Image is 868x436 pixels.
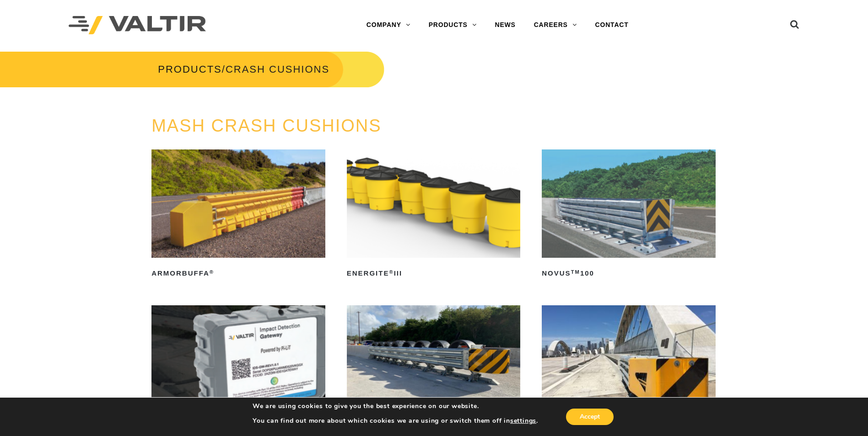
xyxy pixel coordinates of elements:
[226,64,329,75] span: CRASH CUSHIONS
[525,16,586,34] a: CAREERS
[566,409,614,425] button: Accept
[510,417,536,425] button: settings
[151,266,325,281] h2: ArmorBuffa
[347,149,521,281] a: ENERGITE®III
[542,266,716,281] h2: NOVUS 100
[571,269,580,275] sup: TM
[347,266,521,281] h2: ENERGITE III
[158,64,221,75] a: PRODUCTS
[210,269,214,275] sup: ®
[389,269,394,275] sup: ®
[486,16,525,34] a: NEWS
[357,16,420,34] a: COMPANY
[151,116,382,135] a: MASH CRASH CUSHIONS
[420,16,486,34] a: PRODUCTS
[542,149,716,281] a: NOVUSTM100
[151,149,325,281] a: ArmorBuffa®
[253,402,538,410] p: We are using cookies to give you the best experience on our website.
[69,16,206,35] img: Valtir
[586,16,638,34] a: CONTACT
[253,417,538,425] p: You can find out more about which cookies we are using or switch them off in .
